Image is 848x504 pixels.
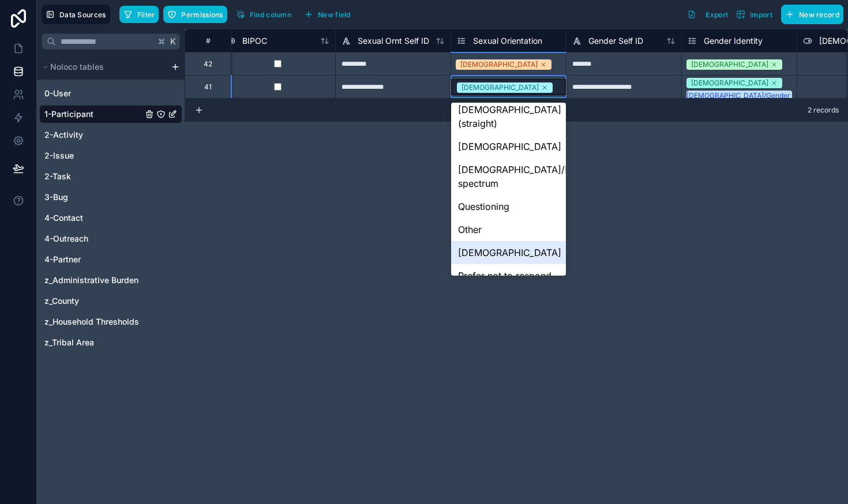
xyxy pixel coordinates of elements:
[44,171,142,182] a: 2-Task
[451,264,566,287] div: Prefer not to respond
[232,6,295,23] button: Find column
[44,316,139,328] span: z_Household Thresholds
[39,146,182,165] div: 2-Issue
[691,59,768,70] div: [DEMOGRAPHIC_DATA]
[39,59,166,75] button: Noloco tables
[461,82,539,93] div: [DEMOGRAPHIC_DATA]
[588,35,643,47] span: Gender Self ID
[204,82,212,92] div: 41
[318,10,351,19] span: New field
[44,274,138,286] span: z_Administrative Burden
[808,106,839,115] span: 2 records
[44,191,68,203] span: 3-Bug
[39,126,182,144] div: 2-Activity
[44,274,142,286] a: z_Administrative Burden
[706,10,728,19] span: Export
[137,10,155,19] span: Filter
[44,316,142,328] a: z_Household Thresholds
[39,105,182,123] div: 1-Participant
[44,295,79,307] span: z_County
[181,10,223,19] span: Permissions
[163,6,231,23] a: Permissions
[39,333,182,352] div: z_Tribal Area
[44,191,142,203] a: 3-Bug
[358,35,429,47] span: Sexual Ornt Self ID
[39,230,182,248] div: 4-Outreach
[451,195,566,218] div: Questioning
[732,5,776,24] button: Import
[44,254,81,265] span: 4-Partner
[194,36,222,45] div: #
[781,5,843,24] button: New record
[44,171,71,182] span: 2-Task
[799,10,839,19] span: New record
[44,337,142,348] a: z_Tribal Area
[39,313,182,331] div: z_Household Thresholds
[44,150,74,161] span: 2-Issue
[44,150,142,161] a: 2-Issue
[473,35,542,47] span: Sexual Orientation
[451,218,566,241] div: Other
[750,10,772,19] span: Import
[44,88,142,99] a: 0-User
[50,61,104,73] span: Noloco tables
[44,108,93,120] span: 1-Participant
[44,129,83,141] span: 2-Activity
[44,233,142,245] a: 4-Outreach
[776,5,843,24] a: New record
[119,6,159,23] button: Filter
[39,250,182,269] div: 4-Partner
[691,78,768,88] div: [DEMOGRAPHIC_DATA]
[39,84,182,103] div: 0-User
[44,254,142,265] a: 4-Partner
[39,292,182,310] div: z_County
[686,91,790,111] div: [DEMOGRAPHIC_DATA]/Gender non-conforming
[44,108,142,120] a: 1-Participant
[204,59,212,69] div: 42
[39,209,182,227] div: 4-Contact
[44,212,142,224] a: 4-Contact
[44,295,142,307] a: z_County
[451,98,566,135] div: [DEMOGRAPHIC_DATA] (straight)
[44,88,71,99] span: 0-User
[451,135,566,158] div: [DEMOGRAPHIC_DATA]
[242,35,267,47] span: BIPOC
[451,158,566,195] div: [DEMOGRAPHIC_DATA]/[DEMOGRAPHIC_DATA] spectrum
[460,59,538,70] div: [DEMOGRAPHIC_DATA]
[704,35,763,47] span: Gender Identity
[44,233,88,245] span: 4-Outreach
[39,167,182,186] div: 2-Task
[42,5,110,24] button: Data Sources
[39,271,182,289] div: z_Administrative Burden
[300,6,355,23] button: New field
[163,6,227,23] button: Permissions
[39,188,182,206] div: 3-Bug
[169,37,177,46] span: K
[44,129,142,141] a: 2-Activity
[44,337,94,348] span: z_Tribal Area
[451,241,566,264] div: [DEMOGRAPHIC_DATA]
[683,5,732,24] button: Export
[59,10,106,19] span: Data Sources
[44,212,83,224] span: 4-Contact
[250,10,291,19] span: Find column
